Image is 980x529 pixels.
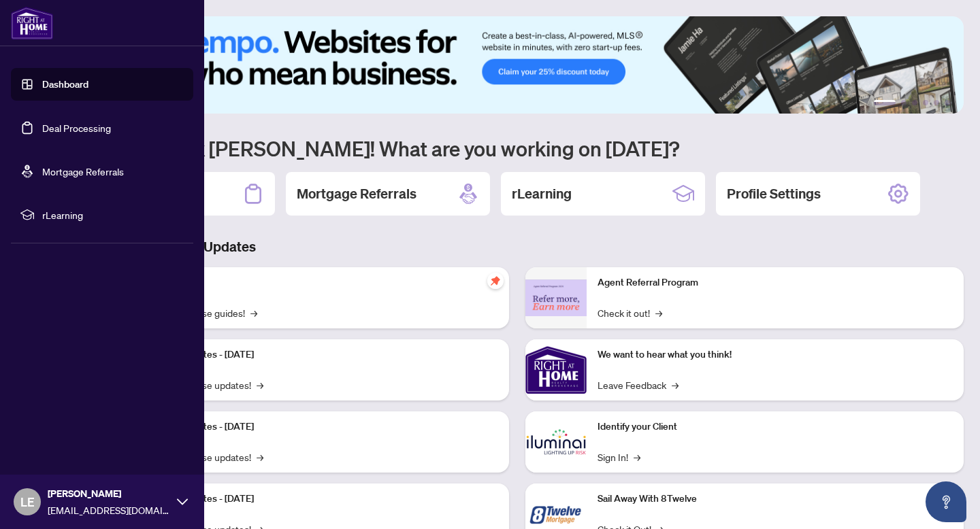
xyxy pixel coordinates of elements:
[257,377,263,392] span: →
[598,347,953,362] p: We want to hear what you think!
[143,420,498,434] p: Platform Updates - [DATE]
[71,237,964,256] h3: Brokerage & Industry Updates
[923,100,928,105] button: 4
[512,184,572,203] h2: rLearning
[598,275,953,290] p: Agent Referral Program
[901,100,906,105] button: 2
[71,135,964,161] h1: Welcome back [PERSON_NAME]! What are you working on [DATE]?
[42,207,184,222] span: rLearning
[20,492,35,511] span: LE
[634,449,640,464] span: →
[727,184,821,203] h2: Profile Settings
[143,492,498,507] p: Platform Updates - [DATE]
[525,411,587,473] img: Identify your Client
[48,502,170,517] span: [EMAIL_ADDRESS][DOMAIN_NAME]
[250,305,257,320] span: →
[42,122,111,134] a: Deal Processing
[525,279,587,317] img: Agent Referral Program
[11,7,53,39] img: logo
[598,420,953,434] p: Identify your Client
[926,481,966,522] button: Open asap
[143,347,498,362] p: Platform Updates - [DATE]
[672,377,679,392] span: →
[487,273,504,289] span: pushpin
[598,492,953,507] p: Sail Away With 8Twelve
[912,100,917,105] button: 3
[874,100,896,105] button: 1
[42,78,88,90] a: Dashboard
[945,100,950,105] button: 6
[48,486,170,501] span: [PERSON_NAME]
[934,100,939,105] button: 5
[598,377,679,392] a: Leave Feedback→
[257,449,263,464] span: →
[297,184,416,203] h2: Mortgage Referrals
[42,165,124,177] a: Mortgage Referrals
[655,305,662,320] span: →
[525,339,587,400] img: We want to hear what you think!
[143,275,498,290] p: Self-Help
[71,16,964,114] img: Slide 0
[598,305,662,320] a: Check it out!→
[598,449,640,464] a: Sign In!→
